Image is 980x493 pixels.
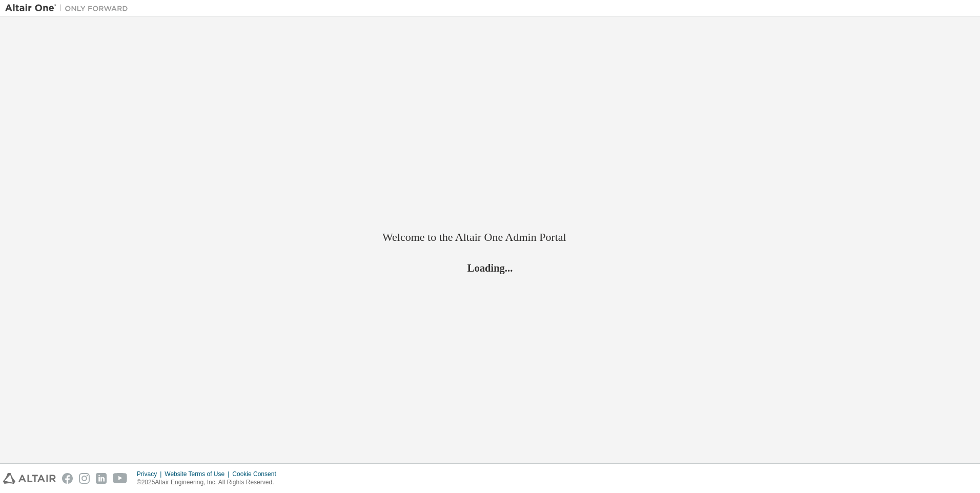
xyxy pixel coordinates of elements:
[113,473,128,484] img: youtube.svg
[3,473,56,484] img: altair_logo.svg
[62,473,73,484] img: facebook.svg
[165,470,232,478] div: Website Terms of Use
[382,261,598,275] h2: Loading...
[79,473,90,484] img: instagram.svg
[5,3,133,13] img: Altair One
[137,478,282,487] p: © 2025 Altair Engineering, Inc. All Rights Reserved.
[232,470,282,478] div: Cookie Consent
[96,473,107,484] img: linkedin.svg
[382,230,598,244] h2: Welcome to the Altair One Admin Portal
[137,470,165,478] div: Privacy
